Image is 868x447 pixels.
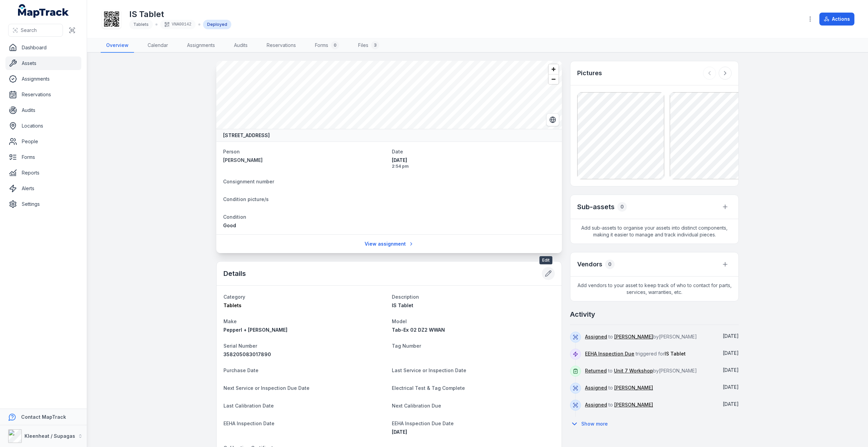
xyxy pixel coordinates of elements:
[223,343,257,349] span: Serial Number
[392,157,555,164] span: [DATE]
[392,318,407,324] span: Model
[216,61,562,129] canvas: Map
[614,367,653,374] a: Unit 7 Workshop
[223,214,246,220] span: Condition
[577,202,615,212] h2: Sub-assets
[5,119,81,133] a: Locations
[614,384,653,391] a: [PERSON_NAME]
[223,351,271,357] span: 358205083017890
[723,384,739,390] time: 23/12/2024, 8:39:37 am
[585,367,607,374] a: Returned
[223,302,241,308] span: Tablets
[392,429,407,435] span: [DATE]
[5,88,81,101] a: Reservations
[723,350,739,356] time: 01/04/2025, 12:00:00 am
[585,351,686,357] span: triggered for
[223,157,386,164] a: [PERSON_NAME]
[723,401,739,407] time: 23/12/2024, 8:30:44 am
[223,367,258,373] span: Purchase Date
[223,222,236,228] span: Good
[665,351,686,357] span: IS Tablet
[723,367,739,373] time: 26/03/2025, 3:59:21 pm
[392,420,454,426] span: EEHA Inspection Due Date
[21,27,37,34] span: Search
[5,166,81,180] a: Reports
[614,401,653,408] a: [PERSON_NAME]
[723,401,739,407] span: [DATE]
[331,41,339,49] div: 0
[5,150,81,164] a: Forms
[223,179,274,184] span: Consignment number
[223,294,245,300] span: Category
[310,38,345,53] a: Forms0
[223,403,274,409] span: Last Calibration Date
[392,429,407,435] time: 15/04/2025, 12:00:00 am
[371,41,379,49] div: 3
[24,433,75,439] strong: Kleenheat / Supagas
[223,149,240,154] span: Person
[5,72,81,86] a: Assignments
[21,414,66,420] strong: Contact MapTrack
[585,350,634,357] a: EEHA Inspection Due
[203,20,231,29] div: Deployed
[546,113,559,126] button: Switch to Satellite View
[8,24,63,37] button: Search
[223,420,274,426] span: EEHA Inspection Date
[585,385,653,391] span: to
[585,384,607,391] a: Assigned
[614,333,653,340] a: [PERSON_NAME]
[570,277,738,301] span: Add vendors to your asset to keep track of who to contact for parts, services, warranties, etc.
[392,403,441,409] span: Next Calibration Due
[585,401,607,408] a: Assigned
[223,132,270,139] strong: [STREET_ADDRESS]
[129,9,231,20] h1: IS Tablet
[353,38,385,53] a: Files3
[223,327,287,333] span: Pepperl + [PERSON_NAME]
[223,269,246,278] h2: Details
[549,64,558,74] button: Zoom in
[617,202,627,212] div: 0
[392,294,419,300] span: Description
[5,41,81,54] a: Dashboard
[570,219,738,244] span: Add sub-assets to organise your assets into distinct components, making it easier to manage and t...
[5,103,81,117] a: Audits
[392,149,403,154] span: Date
[223,385,310,391] span: Next Service or Inspection Due Date
[585,368,697,374] span: to by [PERSON_NAME]
[723,384,739,390] span: [DATE]
[5,182,81,195] a: Alerts
[723,333,739,339] time: 29/05/2025, 2:54:45 pm
[182,38,220,53] a: Assignments
[723,350,739,356] span: [DATE]
[392,164,555,169] span: 2:54 pm
[133,22,149,27] span: Tablets
[570,310,595,319] h2: Activity
[570,417,612,431] button: Show more
[360,237,418,250] a: View assignment
[392,385,465,391] span: Electrical Test & Tag Complete
[101,38,134,53] a: Overview
[160,20,196,29] div: VNA00142
[5,197,81,211] a: Settings
[392,157,555,169] time: 29/05/2025, 2:54:45 pm
[261,38,301,53] a: Reservations
[223,318,237,324] span: Make
[605,260,615,269] div: 0
[577,68,602,78] h3: Pictures
[585,333,607,340] a: Assigned
[392,343,421,349] span: Tag Number
[392,302,413,308] span: IS Tablet
[223,196,269,202] span: Condition picture/s
[585,402,653,408] span: to
[5,135,81,148] a: People
[577,260,602,269] h3: Vendors
[549,74,558,84] button: Zoom out
[5,56,81,70] a: Assets
[585,334,697,340] span: to by [PERSON_NAME]
[229,38,253,53] a: Audits
[142,38,173,53] a: Calendar
[18,4,69,18] a: MapTrack
[723,367,739,373] span: [DATE]
[723,333,739,339] span: [DATE]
